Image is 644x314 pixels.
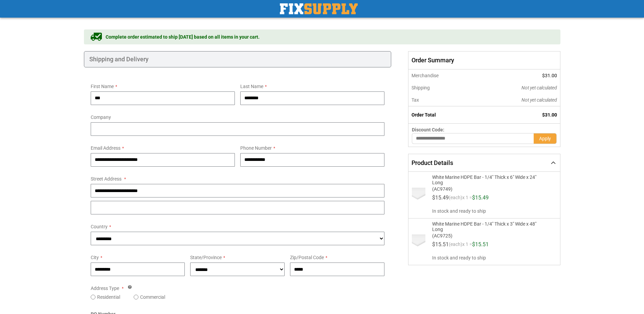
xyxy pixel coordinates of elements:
span: (AC9749) [432,185,546,192]
span: $31.00 [542,73,557,78]
span: Complete order estimated to ship [DATE] based on all items in your cart. [106,34,260,40]
span: (AC9725) [432,232,546,238]
span: Not yet calculated [521,85,557,90]
span: In stock and ready to ship [432,208,554,214]
span: Discount Code: [412,127,444,132]
strong: Order Total [412,112,436,118]
img: White Marine HDPE Bar - 1/4" Thick x 3" Wide x 48" Long [412,234,425,248]
span: City [91,255,99,260]
span: Apply [539,136,551,141]
span: $15.49 [472,194,489,201]
img: Fix Industrial Supply [280,3,358,14]
span: Phone Number [240,145,272,151]
img: White Marine HDPE Bar - 1/4" Thick x 6" Wide x 24" Long [412,188,425,201]
button: Apply [534,133,557,144]
span: Not yet calculated [521,97,557,103]
a: store logo [280,3,358,14]
label: Commercial [140,294,165,300]
span: x 1 = [462,195,472,203]
div: Shipping and Delivery [84,51,392,67]
span: x 1 = [462,242,472,250]
span: Product Details [412,159,453,166]
span: White Marine HDPE Bar - 1/4" Thick x 6" Wide x 24" Long [432,174,546,185]
span: In stock and ready to ship [432,254,554,261]
span: Zip/Postal Code [290,255,324,260]
th: Merchandise [408,69,476,82]
span: First Name [91,84,114,89]
span: (each) [449,242,462,250]
span: $15.51 [472,241,489,248]
span: White Marine HDPE Bar - 1/4" Thick x 3" Wide x 48" Long [432,221,546,232]
span: Order Summary [408,51,560,69]
span: Shipping [412,85,430,90]
span: Company [91,114,111,120]
span: State/Province [190,255,222,260]
span: Street Address [91,176,121,182]
span: $15.51 [432,241,449,248]
span: Country [91,224,108,229]
span: (each) [449,195,462,203]
span: Email Address [91,145,120,151]
span: Address Type [91,286,119,291]
span: $31.00 [542,112,557,118]
span: Last Name [240,84,263,89]
span: $15.49 [432,194,449,201]
label: Residential [97,294,120,300]
th: Tax [408,94,476,106]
